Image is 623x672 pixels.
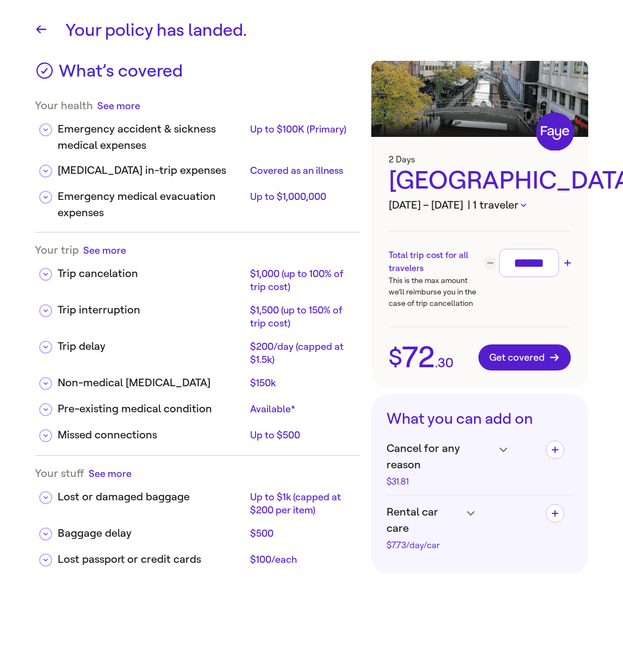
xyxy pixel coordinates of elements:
[35,543,360,569] div: Lost passport or credit cards$100/each
[58,121,246,154] div: Emergency accident & sickness medical expenses
[35,112,360,154] div: Emergency accident & sickness medical expensesUp to $100K (Primary)
[387,541,462,550] div: $7.73
[250,403,351,416] div: Available*
[438,356,453,369] span: 30
[250,553,351,566] div: $100/each
[58,401,246,417] div: Pre-existing medical condition
[250,267,351,293] div: $1,000 (up to 100% of trip cost)
[58,489,246,505] div: Lost or damaged baggage
[250,340,351,366] div: $200/day (capped at $1.5k)
[504,254,554,273] input: Trip cost
[406,540,440,550] span: /day/car
[250,491,351,517] div: Up to $1k (capped at $200 per item)
[387,441,494,473] span: Cancel for any reason
[387,441,507,486] h4: Cancel for any reason$31.81
[389,197,571,213] h3: [DATE] – [DATE]
[58,375,246,391] div: Non-medical [MEDICAL_DATA]
[35,517,360,543] div: Baggage delay$500
[35,392,360,418] div: Pre-existing medical conditionAvailable*
[250,164,351,177] div: Covered as an illness
[35,180,360,221] div: Emergency medical evacuation expensesUp to $1,000,000
[35,257,360,293] div: Trip cancelation$1,000 (up to 100% of trip cost)
[35,366,360,392] div: Non-medical [MEDICAL_DATA]$150k
[58,551,246,568] div: Lost passport or credit cards
[387,410,573,428] h3: What you can add on
[250,123,351,136] div: Up to $100K (Primary)
[58,338,246,355] div: Trip delay
[435,356,438,369] span: .
[250,304,351,330] div: $1,500 (up to 150% of trip cost)
[35,99,360,112] div: Your health
[387,504,475,550] h4: Rental car care$7.73/day/car
[250,527,351,540] div: $500
[97,99,140,112] button: See more
[389,275,480,309] p: This is the max amount we’ll reimburse you in the case of trip cancellation
[468,197,526,213] button: | 1 traveler
[58,189,246,221] div: Emergency medical evacuation expenses
[387,504,462,537] span: Rental car care
[58,302,246,318] div: Trip interruption
[250,376,351,390] div: $150k
[389,346,402,369] span: $
[35,418,360,444] div: Missed connectionsUp to $500
[389,249,480,275] h3: Total trip cost for all travelers
[58,525,246,542] div: Baggage delay
[58,266,246,282] div: Trip cancelation
[89,467,132,480] button: See more
[59,61,183,88] h3: What’s covered
[484,256,497,269] button: Decrease trip cost
[35,243,360,257] div: Your trip
[35,154,360,180] div: [MEDICAL_DATA] in-trip expensesCovered as an illness
[250,190,351,203] div: Up to $1,000,000
[35,480,360,517] div: Lost or damaged baggageUp to $1k (capped at $200 per item)
[489,352,560,363] span: Get covered
[389,165,571,197] div: [GEOGRAPHIC_DATA]
[58,162,246,179] div: [MEDICAL_DATA] in-trip expenses
[478,344,571,370] button: Get covered
[387,478,494,486] div: $31.81
[65,17,588,43] h1: Your policy has landed.
[546,441,564,459] button: Add
[58,427,246,443] div: Missed connections
[546,504,564,523] button: Add
[83,243,126,257] button: See more
[250,429,351,442] div: Up to $500
[35,293,360,330] div: Trip interruption$1,500 (up to 150% of trip cost)
[35,467,360,480] div: Your stuff
[35,330,360,366] div: Trip delay$200/day (capped at $1.5k)
[389,154,571,165] h3: 2 Days
[561,256,574,269] button: Increase trip cost
[402,343,435,372] span: 72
